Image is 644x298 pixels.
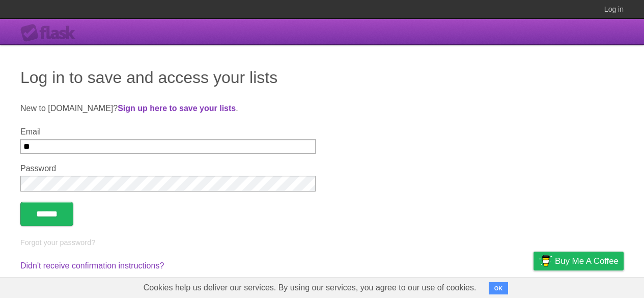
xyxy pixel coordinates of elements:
a: Forgot your password? [20,238,95,247]
div: Flask [20,24,81,42]
a: Didn't receive confirmation instructions? [20,261,164,270]
button: OK [489,282,509,294]
p: New to [DOMAIN_NAME]? . [20,102,624,115]
label: Password [20,164,316,173]
span: Buy me a coffee [555,252,619,270]
label: Email [20,127,316,137]
img: Buy me a coffee [539,252,552,269]
a: Sign up here to save your lists [118,104,236,113]
a: Buy me a coffee [534,252,624,270]
h1: Log in to save and access your lists [20,65,624,90]
span: Cookies help us deliver our services. By using our services, you agree to our use of cookies. [133,278,487,298]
